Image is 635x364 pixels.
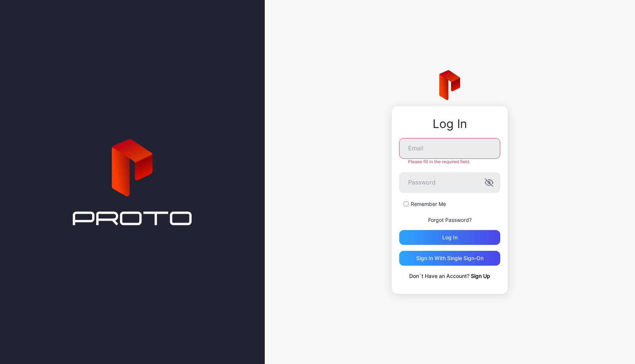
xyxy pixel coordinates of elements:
a: Sign Up [471,273,490,279]
p: Don`t Have an Account? [399,272,500,281]
input: Email [399,138,500,159]
input: Password [399,172,500,193]
div: Please fill in the required field. [399,159,500,165]
label: Remember Me [411,200,446,208]
button: Password [485,178,494,187]
div: Log In [399,117,500,131]
button: Sign in With Single Sign-On [399,251,500,266]
div: Sign in With Single Sign-On [416,255,483,261]
a: Forgot Password? [428,217,472,223]
button: Log in [399,230,500,245]
div: Log in [442,235,457,240]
